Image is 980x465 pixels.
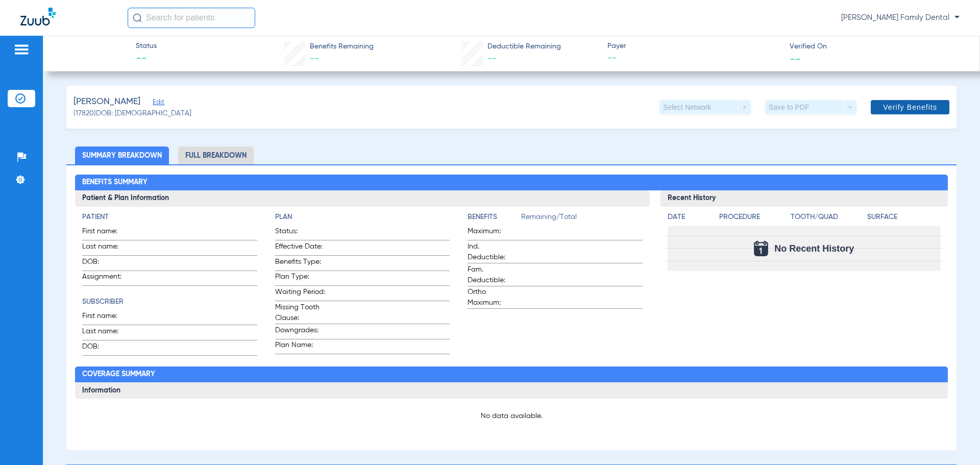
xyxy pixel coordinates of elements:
[75,146,169,164] li: Summary Breakdown
[20,8,56,26] img: Zuub Logo
[82,257,132,271] span: DOB:
[178,146,254,164] li: Full Breakdown
[73,108,191,119] span: (17820) DOB: [DEMOGRAPHIC_DATA]
[275,302,325,324] span: Missing Tooth Clause:
[790,53,801,64] span: --
[75,190,649,207] h3: Patient & Plan Information
[310,54,319,63] span: --
[719,212,787,223] h4: Procedure
[82,411,940,421] p: No data available.
[774,243,854,254] span: No Recent History
[13,43,30,56] img: hamburger-icon
[871,100,949,114] button: Verify Benefits
[487,54,497,63] span: --
[82,311,132,325] span: First name:
[841,13,960,23] span: [PERSON_NAME] Family Dental
[82,341,132,355] span: DOB:
[75,366,947,383] h2: Coverage Summary
[790,41,963,52] span: Verified On
[128,8,255,28] input: Search for patients
[275,241,325,255] span: Effective Date:
[136,41,157,52] span: Status
[791,212,864,223] h4: Tooth/Quad
[487,41,561,52] span: Deductible Remaining
[468,226,518,240] span: Maximum:
[791,212,864,226] app-breakdown-title: Tooth/Quad
[468,264,518,286] span: Fam. Deductible:
[275,226,325,240] span: Status:
[82,226,132,240] span: First name:
[275,287,325,301] span: Waiting Period:
[607,41,781,52] span: Payer
[275,325,325,339] span: Downgrades:
[82,212,257,223] h4: Patient
[82,272,132,285] span: Assignment:
[275,212,450,223] h4: Plan
[468,212,521,226] app-breakdown-title: Benefits
[75,382,947,399] h3: Information
[82,241,132,255] span: Last name:
[82,297,257,307] h4: Subscriber
[468,212,521,223] h4: Benefits
[75,175,947,191] h2: Benefits Summary
[521,212,642,226] span: Remaining/Total
[468,287,518,308] span: Ortho Maximum:
[133,13,142,22] img: Search Icon
[668,212,710,223] h4: Date
[153,99,162,108] span: Edit
[73,95,140,108] span: [PERSON_NAME]
[754,241,768,256] img: Calendar
[82,326,132,340] span: Last name:
[883,103,937,111] span: Verify Benefits
[660,190,948,207] h3: Recent History
[275,257,325,271] span: Benefits Type:
[468,241,518,263] span: Ind. Deductible:
[719,212,787,226] app-breakdown-title: Procedure
[867,212,940,223] h4: Surface
[867,212,940,226] app-breakdown-title: Surface
[275,340,325,354] span: Plan Name:
[275,272,325,285] span: Plan Type:
[668,212,710,226] app-breakdown-title: Date
[310,41,374,52] span: Benefits Remaining
[607,52,781,65] span: --
[136,52,157,66] span: --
